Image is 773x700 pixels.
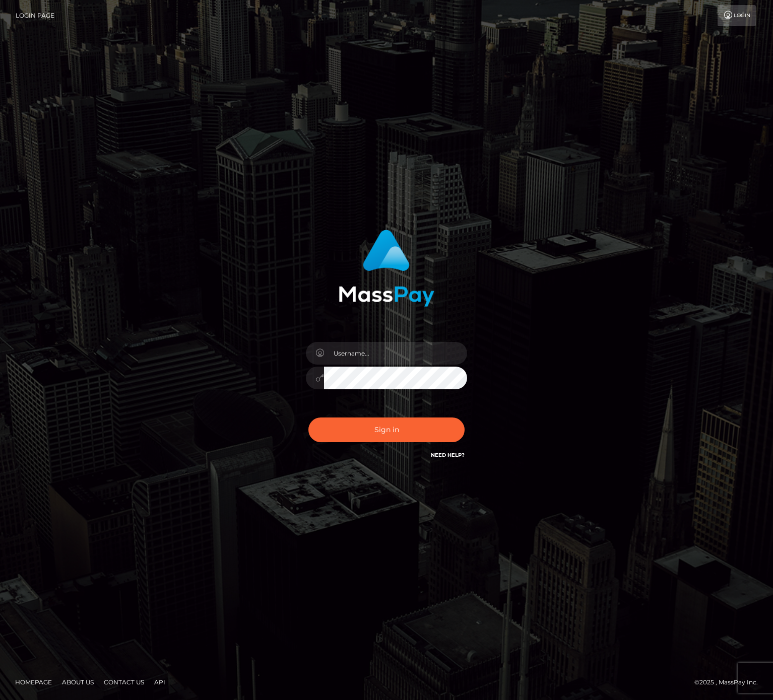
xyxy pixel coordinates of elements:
[308,417,465,442] button: Sign in
[11,674,56,690] a: Homepage
[431,452,465,458] a: Need Help?
[694,677,765,688] div: © 2025 , MassPay Inc.
[718,5,756,26] a: Login
[324,342,467,365] input: Username...
[339,230,434,307] img: MassPay Login
[100,674,148,690] a: Contact Us
[16,5,54,26] a: Login Page
[58,674,98,690] a: About Us
[150,674,169,690] a: API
